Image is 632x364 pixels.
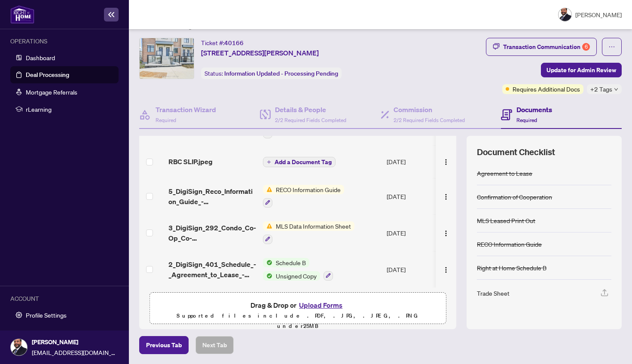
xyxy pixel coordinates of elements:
[168,156,213,167] span: RBC SLIP.jpeg
[263,258,333,281] button: Status IconSchedule BStatus IconUnsigned Copy
[383,251,442,288] td: [DATE]
[559,8,571,21] img: Profile Icon
[32,348,118,357] span: [EMAIL_ADDRESS][DOMAIN_NAME]
[272,221,354,231] span: MLS Data Information Sheet
[516,104,552,115] h4: Documents
[541,63,622,77] button: Update for Admin Review
[443,193,449,200] img: Logo
[477,146,555,158] span: Document Checklist
[26,311,67,319] a: Profile Settings
[516,117,537,123] span: Required
[201,48,319,58] span: [STREET_ADDRESS][PERSON_NAME]
[275,159,332,165] span: Add a Document Tag
[224,39,244,47] span: 40166
[394,117,465,123] span: 2/2 Required Fields Completed
[10,5,34,24] img: logo
[263,258,272,267] img: Status Icon
[156,117,176,123] span: Required
[26,54,55,61] a: Dashboard
[575,10,622,19] h5: [PERSON_NAME]
[296,300,345,311] button: Upload Forms
[443,159,449,165] img: Logo
[608,43,615,50] span: ellipsis
[263,157,336,167] button: Add a Document Tag
[140,38,194,79] img: IMG-W12190992_1.jpg
[263,185,272,194] img: Status Icon
[263,221,272,231] img: Status Icon
[224,70,338,77] span: Information Updated - Processing Pending
[383,214,442,251] td: [DATE]
[195,336,234,354] button: Next Tab
[477,216,535,225] div: MLS Leased Print Out
[439,155,453,168] button: Logo
[10,36,119,46] div: OPERATIONS
[477,192,552,202] div: Confirmation of Cooperation
[272,271,320,281] span: Unsigned Copy
[477,239,542,249] div: RECO Information Guide
[150,293,446,338] span: Drag & Drop orUpload FormsSupported files include .PDF, .JPG, .JPEG, .PNG under25MB
[383,145,442,178] td: [DATE]
[547,63,616,77] span: Update for Admin Review
[439,190,453,203] button: Logo
[168,186,256,207] span: 5_DigiSign_Reco_Information_Guide_-_RECO_Forms.pdf
[263,221,354,244] button: Status IconMLS Data Information Sheet
[477,168,532,178] div: Agreement to Lease
[590,84,612,94] span: +2 Tags
[263,156,336,168] button: Add a Document Tag
[263,271,272,281] img: Status Icon
[582,43,590,51] div: 6
[443,230,449,237] img: Logo
[201,38,244,48] div: Ticket #:
[439,263,453,276] button: Logo
[477,263,547,272] div: Right at Home Schedule B
[26,104,113,114] span: rLearning
[156,104,216,115] h4: Transaction Wizard
[32,337,118,347] span: [PERSON_NAME]
[201,67,342,79] div: Status:
[272,185,344,194] span: RECO Information Guide
[267,160,271,164] span: plus
[443,266,449,273] img: Logo
[139,336,189,354] button: Previous Tab
[394,104,465,115] h4: Commission
[168,259,256,280] span: 2_DigiSign_401_Schedule_-_Agreement_to_Lease_-_Residential_-_A_-_PropTx-[PERSON_NAME].pdf
[11,339,27,355] img: Profile Icon
[272,258,309,267] span: Schedule B
[26,71,69,79] a: Deal Processing
[146,338,182,352] span: Previous Tab
[250,300,345,311] span: Drag & Drop or
[513,84,580,94] span: Requires Additional Docs
[275,104,346,115] h4: Details & People
[275,117,346,123] span: 2/2 Required Fields Completed
[157,311,439,331] p: Supported files include .PDF, .JPG, .JPEG, .PNG under 25 MB
[439,226,453,240] button: Logo
[614,87,618,92] span: down
[168,223,256,243] span: 3_DigiSign_292_Condo_Co-Op_Co-Ownership_Time_Share_-_Lease_Sub-Lease_MLS_Data_Information_Form_-_...
[477,288,510,298] div: Trade Sheet
[10,294,119,303] div: ACCOUNT
[383,178,442,214] td: [DATE]
[26,88,77,96] a: Mortgage Referrals
[486,38,597,56] button: Transaction Communication6
[263,185,344,208] button: Status IconRECO Information Guide
[503,40,590,54] div: Transaction Communication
